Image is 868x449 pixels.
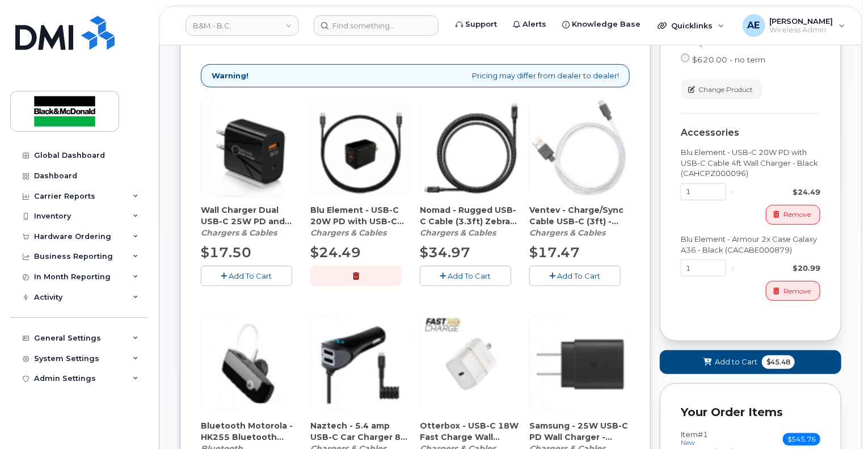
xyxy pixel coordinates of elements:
[201,313,301,413] img: accessory36212.JPG
[748,19,760,32] span: AE
[505,13,554,36] a: Alerts
[420,204,520,227] span: Nomad - Rugged USB-C Cable (3.3ft) Zebra (CAMIBE000170)
[310,420,411,443] span: Naztech - 5.4 amp USB-C Car Charger 8ft (For Tablets) (CACCHI000067)
[766,281,820,301] button: Remove
[715,356,757,367] span: Add to Cart
[529,420,630,443] span: Samsung - 25W USB-C PD Wall Charger - Black - OEM - No Cable - (CAHCPZ000081)
[314,15,439,36] input: Find something...
[310,228,386,238] em: Chargers & Cables
[420,244,470,261] span: $34.97
[420,98,520,198] img: accessory36548.JPG
[770,26,833,35] span: Wireless Admin
[201,266,292,286] button: Add To Cart
[681,147,820,179] div: Blu Element - USB-C 20W PD with USB-C Cable 4ft Wall Charger - Black (CAHCPZ000096)
[783,433,820,446] span: $545.76
[201,228,277,238] em: Chargers & Cables
[229,271,272,280] span: Add To Cart
[681,79,762,99] button: Change Product
[529,266,621,286] button: Add To Cart
[523,19,546,30] span: Alerts
[766,205,820,225] button: Remove
[698,85,753,95] span: Change Product
[660,350,841,374] button: Add to Cart $45.48
[762,355,795,369] span: $45.48
[726,263,739,274] div: x
[530,98,630,198] img: accessory36552.JPG
[529,204,630,227] span: Ventev - Charge/Sync Cable USB-C (3ft) - White (CAMIBE000144)
[448,271,491,280] span: Add To Cart
[212,70,248,81] strong: Warning!
[783,286,811,296] span: Remove
[558,271,601,280] span: Add To Cart
[739,187,820,198] div: $24.49
[420,204,520,238] div: Nomad - Rugged USB-C Cable (3.3ft) Zebra (CAMIBE000170)
[310,244,361,261] span: $24.49
[554,13,648,36] a: Knowledge Base
[201,420,301,443] span: Bluetooth Motorola - HK255 Bluetooth Headset (CABTBE000046)
[420,228,496,238] em: Chargers & Cables
[681,234,820,255] div: Blu Element - Armour 2x Case Galaxy A36 - Black (CACABE000879)
[529,244,580,261] span: $17.47
[692,55,765,64] span: $620.00 - no term
[186,15,299,36] a: B&M - B.C.
[530,313,630,413] img: accessory36708.JPG
[735,14,853,37] div: Angelica Emnacen
[448,13,505,36] a: Support
[739,263,820,274] div: $20.99
[310,204,411,238] div: Blu Element - USB-C 20W PD with USB-C Cable 4ft Wall Charger - Black (CAHCPZ000096)
[650,14,732,37] div: Quicklinks
[311,313,411,413] img: accessory36556.JPG
[201,64,630,87] div: Pricing may differ from dealer to dealer!
[681,439,695,447] small: new
[783,209,811,220] span: Remove
[681,430,708,447] h3: Item
[698,430,708,439] span: #1
[420,420,520,443] span: Otterbox - USB-C 18W Fast Charge Wall Adapter - White (CAHCAP000074)
[201,204,301,238] div: Wall Charger Dual USB-C 25W PD and USB-A Bulk (For Samsung) - Black (CAHCBE000093)
[201,244,251,261] span: $17.50
[310,204,411,227] span: Blu Element - USB-C 20W PD with USB-C Cable 4ft Wall Charger - Black (CAHCPZ000096)
[420,266,511,286] button: Add To Cart
[681,128,820,138] div: Accessories
[420,313,520,413] img: accessory36681.JPG
[681,53,690,62] input: $620.00 - no term
[201,204,301,227] span: Wall Charger Dual USB-C 25W PD and USB-A Bulk (For Samsung) - Black (CAHCBE000093)
[726,187,739,198] div: x
[770,16,833,26] span: [PERSON_NAME]
[201,98,301,198] img: accessory36907.JPG
[671,21,713,30] span: Quicklinks
[465,19,497,30] span: Support
[572,19,641,30] span: Knowledge Base
[529,228,605,238] em: Chargers & Cables
[311,98,411,198] img: accessory36347.JPG
[681,404,820,421] p: Your Order Items
[529,204,630,238] div: Ventev - Charge/Sync Cable USB-C (3ft) - White (CAMIBE000144)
